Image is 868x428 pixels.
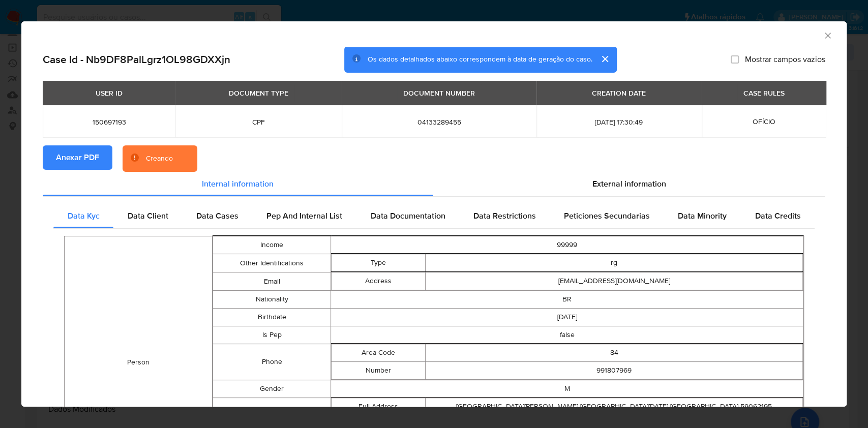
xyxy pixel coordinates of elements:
td: Nationality [213,291,331,309]
td: [GEOGRAPHIC_DATA][PERSON_NAME] [GEOGRAPHIC_DATA][DATE] [GEOGRAPHIC_DATA] 59062195 [426,398,803,416]
span: Internal information [202,178,274,190]
td: false [331,326,803,344]
div: CASE RULES [737,84,791,102]
td: Address [332,272,426,290]
div: DOCUMENT NUMBER [397,84,481,102]
span: CPF [188,117,330,127]
div: CREATION DATE [586,84,652,102]
td: Is Pep [213,326,331,344]
td: Email [213,272,331,291]
span: Data Minority [678,210,727,222]
button: cerrar [592,47,617,71]
span: Data Documentation [370,210,445,222]
span: Pep And Internal List [266,210,342,222]
button: Fechar a janela [823,30,832,40]
span: External information [592,178,666,190]
span: 04133289455 [354,117,524,127]
td: Income [213,236,331,254]
td: rg [426,254,803,272]
button: Anexar PDF [43,145,112,170]
td: Gender [213,380,331,398]
td: Full Address [332,398,426,416]
td: Birthdate [213,309,331,326]
td: Phone [213,344,331,380]
td: M [331,380,803,398]
td: Number [332,362,426,380]
span: 150697193 [55,117,163,127]
span: Data Restrictions [473,210,536,222]
td: 99999 [331,236,803,254]
span: Data Cases [196,210,238,222]
td: [EMAIL_ADDRESS][DOMAIN_NAME] [426,272,803,290]
td: Type [332,254,426,272]
span: Anexar PDF [56,146,99,169]
input: Mostrar campos vazios [731,55,739,64]
td: Area Code [332,344,426,362]
div: Detailed internal info [53,204,815,228]
span: Data Credits [755,210,800,222]
div: DOCUMENT TYPE [223,84,294,102]
div: USER ID [89,84,129,102]
span: Data Kyc [68,210,100,222]
td: [DATE] [331,309,803,326]
span: Data Client [128,210,168,222]
span: OFÍCIO [753,116,775,127]
div: Creando [146,154,173,164]
td: 991807969 [426,362,803,380]
span: Peticiones Secundarias [564,210,650,222]
span: Mostrar campos vazios [745,54,825,65]
div: closure-recommendation-modal [21,21,847,407]
span: Os dados detalhados abaixo correspondem à data de geração do caso. [368,54,592,65]
td: BR [331,291,803,309]
div: Detailed info [43,172,825,196]
span: [DATE] 17:30:49 [549,117,690,127]
td: Other Identifications [213,254,331,272]
td: 84 [426,344,803,362]
h2: Case Id - Nb9DF8PalLgrz1OL98GDXXjn [43,53,230,66]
